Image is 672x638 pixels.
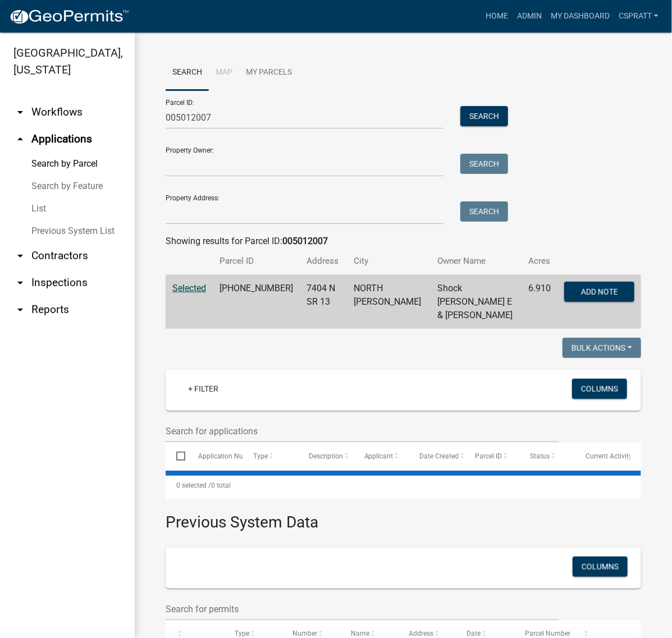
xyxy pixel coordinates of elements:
a: cspratt [614,6,663,27]
button: Columns [572,379,627,399]
datatable-header-cell: Applicant [353,443,409,470]
span: Name [351,630,369,637]
span: Add Note [580,287,618,296]
button: Bulk Actions [563,338,641,358]
button: Columns [573,557,628,577]
a: Home [481,6,513,27]
span: Date Created [419,452,459,460]
span: Current Activity [586,452,632,460]
i: arrow_drop_down [13,276,27,290]
strong: 005012007 [282,236,328,246]
td: Shock [PERSON_NAME] E & [PERSON_NAME] [431,275,522,329]
span: 0 selected / [176,481,211,489]
th: Address [300,248,348,274]
span: Type [253,452,268,460]
input: Search for applications [166,420,559,443]
div: 0 total [166,471,641,499]
datatable-header-cell: Application Number [187,443,243,470]
span: Description [309,452,343,460]
span: Parcel ID [475,452,502,460]
span: Date [467,630,481,637]
span: Application Number [198,452,259,460]
i: arrow_drop_down [13,249,27,263]
span: Status [531,452,550,460]
th: Acres [522,248,557,274]
datatable-header-cell: Type [243,443,298,470]
datatable-header-cell: Status [520,443,575,470]
datatable-header-cell: Description [298,443,354,470]
datatable-header-cell: Date Created [409,443,464,470]
th: City [348,248,431,274]
a: Search [166,55,209,91]
a: My Parcels [239,55,299,91]
th: Parcel ID [213,248,300,274]
i: arrow_drop_down [13,105,27,119]
span: Address [409,630,433,637]
td: [PHONE_NUMBER] [213,275,300,329]
button: Search [460,154,508,174]
td: 7404 N SR 13 [300,275,348,329]
datatable-header-cell: Parcel ID [464,443,520,470]
datatable-header-cell: Current Activity [575,443,630,470]
th: Owner Name [431,248,522,274]
span: Parcel Number [525,630,570,637]
button: Search [460,106,508,126]
i: arrow_drop_up [13,132,27,146]
span: Number [292,630,317,637]
button: Add Note [564,282,634,302]
span: Type [235,630,249,637]
button: Search [460,201,508,222]
i: arrow_drop_down [13,303,27,316]
input: Search for permits [166,598,559,621]
a: Admin [513,6,546,27]
div: Showing results for Parcel ID: [166,235,641,248]
td: 6.910 [522,275,557,329]
a: Selected [172,283,206,293]
a: + Filter [179,379,227,399]
a: My Dashboard [546,6,614,27]
h3: Previous System Data [166,499,641,534]
span: Applicant [364,452,394,460]
td: NORTH [PERSON_NAME] [348,275,431,329]
datatable-header-cell: Select [166,443,187,470]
